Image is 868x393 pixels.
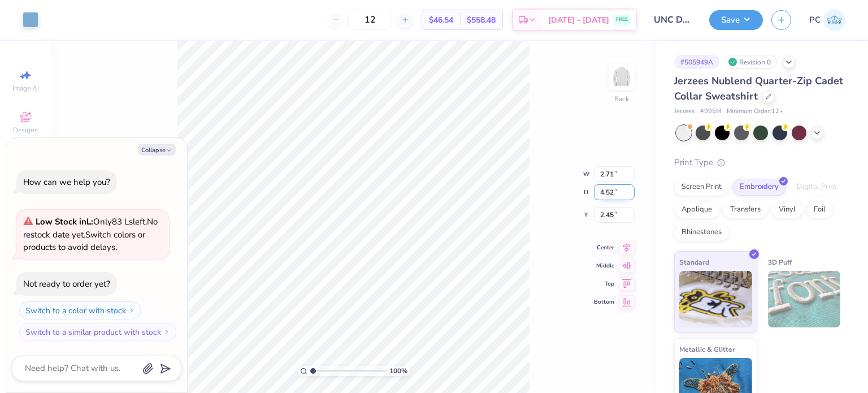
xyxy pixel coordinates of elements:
span: Minimum Order: 12 + [727,107,783,116]
strong: Low Stock in L : [36,216,93,227]
div: Foil [806,201,833,218]
button: Save [709,10,763,30]
div: Rhinestones [674,224,729,241]
span: Metallic & Glitter [679,343,735,355]
img: Back [610,66,633,88]
span: Center [594,244,614,252]
span: [DATE] - [DATE] [548,14,609,26]
span: Standard [679,256,709,268]
div: Digital Print [789,179,844,196]
span: Image AI [12,84,39,93]
a: PC [809,9,845,31]
span: $558.48 [467,14,496,26]
div: Vinyl [771,201,803,218]
img: 3D Puff [768,271,841,327]
div: Not ready to order yet? [23,278,110,290]
span: FREE [616,16,628,24]
button: Collapse [138,144,176,156]
span: Top [594,280,614,288]
input: – – [348,10,392,30]
span: 3D Puff [768,256,792,268]
span: Jerzees Nublend Quarter-Zip Cadet Collar Sweatshirt [674,74,843,103]
div: How can we help you? [23,176,110,188]
span: $46.54 [429,14,453,26]
div: Print Type [674,156,845,169]
input: Untitled Design [645,8,701,31]
button: Switch to a similar product with stock [19,323,176,341]
span: No restock date yet. [23,216,158,240]
div: Applique [674,201,719,218]
span: Designs [13,126,38,135]
img: Switch to a color with stock [128,307,135,314]
span: Only 83 Ls left. Switch colors or products to avoid delays. [23,216,158,253]
span: Bottom [594,298,614,306]
div: Back [614,94,629,104]
span: Middle [594,262,614,270]
div: Revision 0 [725,55,777,69]
span: Jerzees [674,107,695,116]
span: # 995M [700,107,721,116]
button: Switch to a color with stock [19,301,141,319]
img: Switch to a similar product with stock [163,329,170,335]
div: Screen Print [674,179,729,196]
div: # 505949A [674,55,719,69]
div: Embroidery [732,179,786,196]
div: Transfers [723,201,768,218]
span: 100 % [389,366,407,376]
img: Priyanka Choudhary [823,9,845,31]
span: PC [809,14,821,27]
img: Standard [679,271,752,327]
